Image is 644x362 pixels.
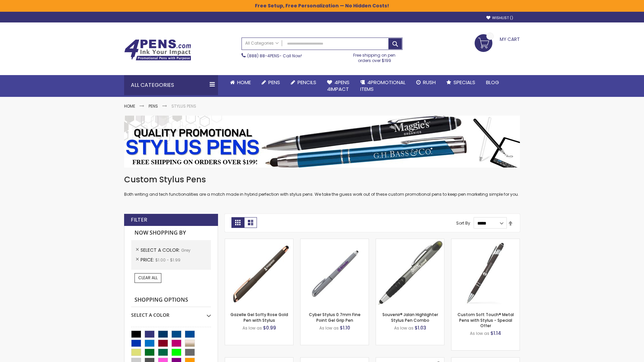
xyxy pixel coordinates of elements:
[155,257,180,263] span: $1.00 - $1.99
[451,239,520,244] a: Custom Soft Touch® Metal Pens with Stylus-Grey
[415,324,426,331] span: $1.03
[298,79,316,86] span: Pencils
[309,312,361,323] a: Cyber Stylus 0.7mm Fine Point Gel Grip Pen
[124,174,520,185] h1: Custom Stylus Pens
[181,247,191,253] span: Grey
[131,216,147,224] strong: Filter
[135,273,161,283] a: Clear All
[456,220,470,226] label: Sort By
[382,312,438,323] a: Souvenir® Jalan Highlighter Stylus Pen Combo
[486,79,499,86] span: Blog
[243,325,262,331] span: As low as
[451,239,520,307] img: Custom Soft Touch® Metal Pens with Stylus-Grey
[340,324,350,331] span: $1.10
[245,41,279,46] span: All Categories
[225,239,293,307] img: Gazelle Gel Softy Rose Gold Pen with Stylus-Grey
[141,247,181,253] span: Select A Color
[355,75,411,97] a: 4PROMOTIONALITEMS
[124,39,191,61] img: 4Pens Custom Pens and Promotional Products
[124,116,520,168] img: Stylus Pens
[149,103,158,109] a: Pens
[319,325,339,331] span: As low as
[124,174,520,197] div: Both writing and tech functionalities are a match made in hybrid perfection with stylus pens. We ...
[263,324,276,331] span: $0.99
[376,239,444,244] a: Souvenir® Jalan Highlighter Stylus Pen Combo-Grey
[242,38,282,49] a: All Categories
[231,217,244,228] strong: Grid
[481,75,504,90] a: Blog
[131,307,211,318] div: Select A Color
[285,75,322,90] a: Pencils
[171,103,196,109] strong: Stylus Pens
[138,275,158,281] span: Clear All
[301,239,369,244] a: Cyber Stylus 0.7mm Fine Point Gel Grip Pen-Grey
[237,79,251,86] span: Home
[411,75,441,90] a: Rush
[301,239,369,307] img: Cyber Stylus 0.7mm Fine Point Gel Grip Pen-Grey
[230,312,288,323] a: Gazelle Gel Softy Rose Gold Pen with Stylus
[346,50,403,63] div: Free shipping on pen orders over $199
[376,239,444,307] img: Souvenir® Jalan Highlighter Stylus Pen Combo-Grey
[124,75,218,95] div: All Categories
[225,75,256,90] a: Home
[360,79,406,93] span: 4PROMOTIONAL ITEMS
[490,330,501,337] span: $1.14
[423,79,436,86] span: Rush
[470,330,489,336] span: As low as
[131,226,211,240] strong: Now Shopping by
[247,53,279,59] a: (888) 88-4PENS
[124,103,135,109] a: Home
[486,15,513,20] a: Wishlist
[441,75,481,90] a: Specials
[322,75,355,97] a: 4Pens4impact
[247,53,302,59] span: - Call Now!
[394,325,414,331] span: As low as
[256,75,285,90] a: Pens
[131,293,211,307] strong: Shopping Options
[268,79,280,86] span: Pens
[141,256,155,263] span: Price
[453,79,475,86] span: Specials
[225,239,293,244] a: Gazelle Gel Softy Rose Gold Pen with Stylus-Grey
[458,312,514,328] a: Custom Soft Touch® Metal Pens with Stylus - Special Offer
[327,79,350,93] span: 4Pens 4impact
